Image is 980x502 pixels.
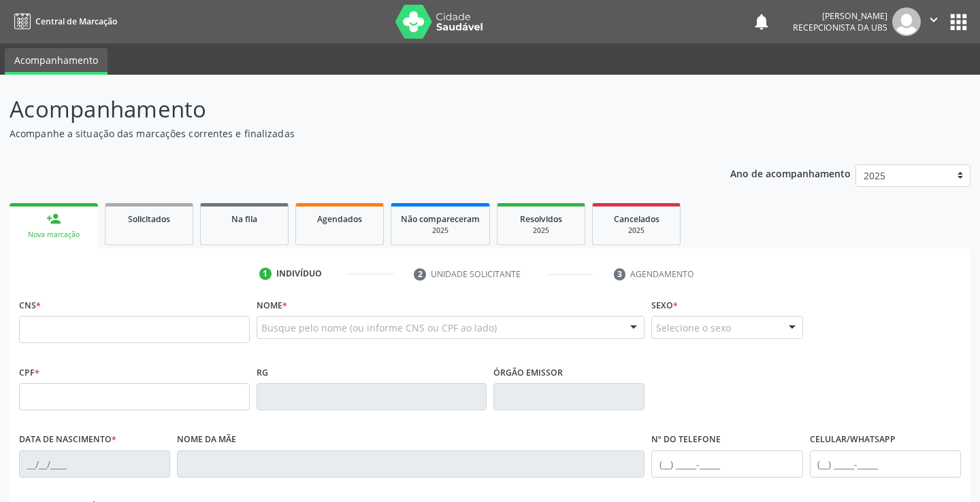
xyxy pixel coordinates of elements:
label: Data de nascimento [19,429,116,450]
label: RG [257,362,268,383]
label: CNS [19,295,41,316]
input: (__) _____-_____ [651,450,802,478]
div: Nova marcação [19,230,88,240]
label: Celular/WhatsApp [810,429,896,450]
div: Indivíduo [276,268,322,280]
div: person_add [46,211,61,226]
span: Resolvidos [520,213,562,225]
span: Busque pelo nome (ou informe CNS ou CPF ao lado) [261,321,497,335]
div: 1 [259,268,272,280]
label: Órgão emissor [493,362,563,383]
span: Selecione o sexo [656,321,731,335]
button: apps [947,10,970,34]
p: Ano de acompanhamento [730,164,851,181]
button: notifications [752,12,771,31]
p: Acompanhamento [10,92,682,126]
span: Cancelados [614,213,659,225]
p: Acompanhe a situação das marcações correntes e finalizadas [10,126,682,141]
label: Nome da mãe [177,429,236,450]
img: img [892,7,921,36]
span: Central de Marcação [35,16,117,27]
i:  [926,12,941,27]
label: Sexo [651,295,678,316]
div: [PERSON_NAME] [793,10,887,22]
span: Agendados [317,213,362,225]
div: 2025 [602,226,670,236]
input: __/__/____ [19,450,170,478]
label: Nome [257,295,287,316]
input: (__) _____-_____ [810,450,961,478]
span: Não compareceram [401,213,480,225]
div: 2025 [401,226,480,236]
span: Solicitados [128,213,170,225]
span: Recepcionista da UBS [793,22,887,33]
a: Acompanhamento [5,48,108,75]
label: Nº do Telefone [651,429,721,450]
button:  [921,7,947,36]
label: CPF [19,362,39,383]
span: Na fila [231,213,257,225]
div: 2025 [507,226,575,236]
a: Central de Marcação [10,10,117,33]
